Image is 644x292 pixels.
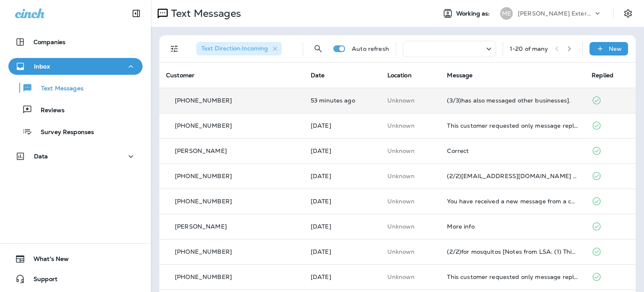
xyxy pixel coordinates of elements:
[387,223,434,230] p: This customer does not have a last location and the phone number they messaged is not assigned to...
[175,173,232,179] p: [PHONE_NUMBER]
[387,198,434,205] p: This customer does not have a last location and the phone number they messaged is not assigned to...
[175,122,232,129] p: [PHONE_NUMBER]
[166,40,183,57] button: Filters
[32,107,65,115] p: Reviews
[8,34,143,50] button: Companies
[311,122,374,129] p: Sep 12, 2025 02:44 PM
[310,40,327,57] button: Search Messages
[387,71,412,79] span: Location
[175,147,227,154] p: [PERSON_NAME]
[196,42,282,55] div: Text Direction:Incoming
[387,147,434,154] p: This customer does not have a last location and the phone number they messaged is not assigned to...
[8,271,143,287] button: Support
[387,274,434,280] p: This customer does not have a last location and the phone number they messaged is not assigned to...
[175,198,232,205] p: [PHONE_NUMBER]
[447,198,578,205] div: You have received a new message from a customer via Google Local Services Ads. Customer Name: , S...
[447,248,578,255] div: (2/2)for mosquitos [Notes from LSA: (1) This customer has requested a quote (2) This customer has...
[8,123,143,140] button: Survey Responses
[621,6,636,21] button: Settings
[447,274,578,280] div: This customer requested only message replies (no calls). Reply here or respond via your LSA dashb...
[447,122,578,129] div: This customer requested only message replies (no calls). Reply here or respond via your LSA dashb...
[311,223,374,230] p: Sep 9, 2025 12:11 PM
[34,153,48,160] p: Data
[518,10,593,17] p: [PERSON_NAME] Exterminating
[447,147,578,154] div: Correct
[500,7,513,20] div: ME
[447,173,578,179] div: (2/2)Coffey716@msn.com will be the email used to send report. R/ Mike Coffey.
[33,85,83,93] p: Text Messages
[8,101,143,118] button: Reviews
[34,63,50,70] p: Inbox
[311,274,374,280] p: Sep 8, 2025 03:29 PM
[447,71,473,79] span: Message
[25,255,69,266] span: What's New
[510,45,548,52] div: 1 - 20 of many
[8,79,143,97] button: Text Messages
[311,147,374,154] p: Sep 10, 2025 09:22 AM
[201,45,268,52] span: Text Direction : Incoming
[175,248,232,255] p: [PHONE_NUMBER]
[34,39,65,45] p: Companies
[175,223,227,230] p: [PERSON_NAME]
[168,7,241,20] p: Text Messages
[311,198,374,205] p: Sep 9, 2025 12:51 PM
[447,97,578,104] div: (3/3)has also messaged other businesses].
[25,276,57,286] span: Support
[8,250,143,267] button: What's New
[609,45,622,52] p: New
[456,10,492,17] span: Working as:
[387,248,434,255] p: This customer does not have a last location and the phone number they messaged is not assigned to...
[8,148,143,165] button: Data
[311,97,374,104] p: Sep 16, 2025 08:29 AM
[175,97,232,104] p: [PHONE_NUMBER]
[592,71,613,79] span: Replied
[175,274,232,280] p: [PHONE_NUMBER]
[8,58,143,75] button: Inbox
[311,248,374,255] p: Sep 8, 2025 04:06 PM
[352,45,389,52] p: Auto refresh
[125,5,148,22] button: Collapse Sidebar
[387,122,434,129] p: This customer does not have a last location and the phone number they messaged is not assigned to...
[166,71,195,79] span: Customer
[387,173,434,179] p: This customer does not have a last location and the phone number they messaged is not assigned to...
[447,223,578,230] div: More info
[311,173,374,179] p: Sep 9, 2025 02:17 PM
[387,97,434,104] p: This customer does not have a last location and the phone number they messaged is not assigned to...
[32,129,94,137] p: Survey Responses
[311,71,325,79] span: Date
